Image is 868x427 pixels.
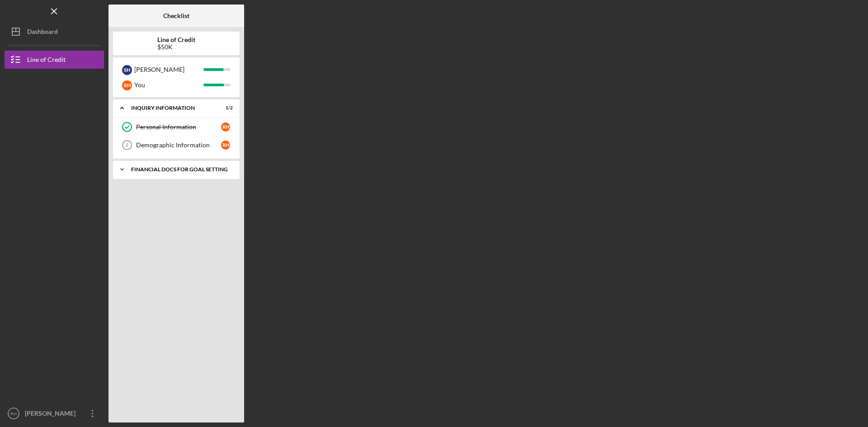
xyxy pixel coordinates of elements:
b: Checklist [163,12,189,19]
div: 1 / 2 [217,105,233,111]
button: RH[PERSON_NAME] [5,404,104,422]
div: $50K [157,43,195,51]
button: Line of Credit [5,51,104,69]
div: Dashboard [27,23,58,43]
div: INQUIRY INFORMATION [131,105,210,111]
div: [PERSON_NAME] [23,404,81,425]
div: R H [122,80,132,90]
div: [PERSON_NAME] [134,62,203,77]
div: You [134,77,203,93]
tspan: 2 [126,142,128,148]
a: 2Demographic InformationRH [118,136,235,154]
div: R H [221,141,230,150]
a: Personal InformationRH [118,118,235,136]
div: Financial Docs for Goal Setting [131,167,228,172]
div: Demographic Information [136,141,221,149]
div: S H [122,65,132,75]
b: Line of Credit [157,36,195,43]
div: R H [221,122,230,131]
div: Line of Credit [27,51,66,71]
text: RH [10,411,17,416]
button: Dashboard [5,23,104,41]
div: Personal Information [136,123,221,131]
